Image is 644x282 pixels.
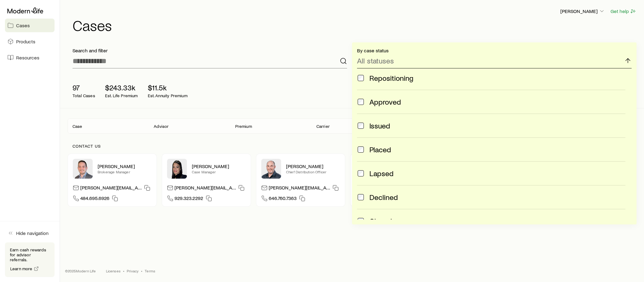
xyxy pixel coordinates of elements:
p: [PERSON_NAME][EMAIL_ADDRESS][DOMAIN_NAME] [80,184,142,193]
p: Earn cash rewards for advisor referrals. [10,247,50,262]
span: Resources [16,54,39,61]
a: Cases [5,19,55,32]
a: Privacy [127,268,139,273]
p: Est. Life Premium [105,93,138,98]
span: Learn more [10,267,33,271]
span: Approved [369,98,401,106]
span: Placed [369,145,391,154]
input: Placed [358,146,364,153]
button: [PERSON_NAME] [560,8,605,15]
input: Approved [358,99,364,105]
input: Closed [358,218,364,224]
p: [PERSON_NAME] [286,163,340,169]
p: By case status [357,47,632,54]
p: Carrier [316,124,330,129]
p: Advisor [154,124,169,129]
span: Declined [369,193,398,202]
span: Lapsed [369,169,394,178]
p: [PERSON_NAME][EMAIL_ADDRESS][DOMAIN_NAME] [269,184,330,193]
span: Hide navigation [16,230,49,236]
span: Issued [369,121,390,130]
p: [PERSON_NAME] [560,8,605,14]
p: © 2025 Modern Life [65,268,96,273]
h1: Cases [73,18,637,33]
p: Search and filter [73,47,347,54]
span: 484.695.6926 [80,195,109,203]
div: Earn cash rewards for advisor referrals.Learn more [5,242,55,277]
input: Issued [358,123,364,129]
p: Case Manager [192,169,246,174]
a: Resources [5,51,55,64]
p: Total Cases [73,93,95,98]
span: Repositioning [369,74,413,82]
p: [PERSON_NAME][EMAIL_ADDRESS][DOMAIN_NAME] [174,184,236,193]
img: Elana Hasten [167,159,187,179]
img: Dan Pierson [261,159,281,179]
button: Hide navigation [5,226,55,240]
p: Case [73,124,82,129]
span: Closed [369,217,392,225]
p: [PERSON_NAME] [192,163,246,169]
button: Get help [610,8,637,15]
p: $11.5k [148,83,187,92]
span: • [141,268,142,273]
p: Chief Distribution Officer [286,169,340,174]
p: $243.33k [105,83,138,92]
p: Est. Annuity Premium [148,93,187,98]
input: Lapsed [358,170,364,176]
span: 646.760.7363 [269,195,297,203]
span: • [123,268,124,273]
img: Brandon Parry [73,159,93,179]
p: [PERSON_NAME] [98,163,152,169]
span: 929.323.2292 [174,195,203,203]
p: Brokerage Manager [98,169,152,174]
p: All statuses [357,56,394,65]
div: Client cases [68,118,637,134]
a: Terms [145,268,155,273]
p: Contact us [73,144,632,149]
span: Cases [16,22,30,28]
input: Declined [358,194,364,200]
p: Premium [235,124,252,129]
span: Products [16,38,35,45]
p: 97 [73,83,95,92]
a: Licenses [106,268,121,273]
input: Repositioning [358,75,364,81]
a: Products [5,35,55,48]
